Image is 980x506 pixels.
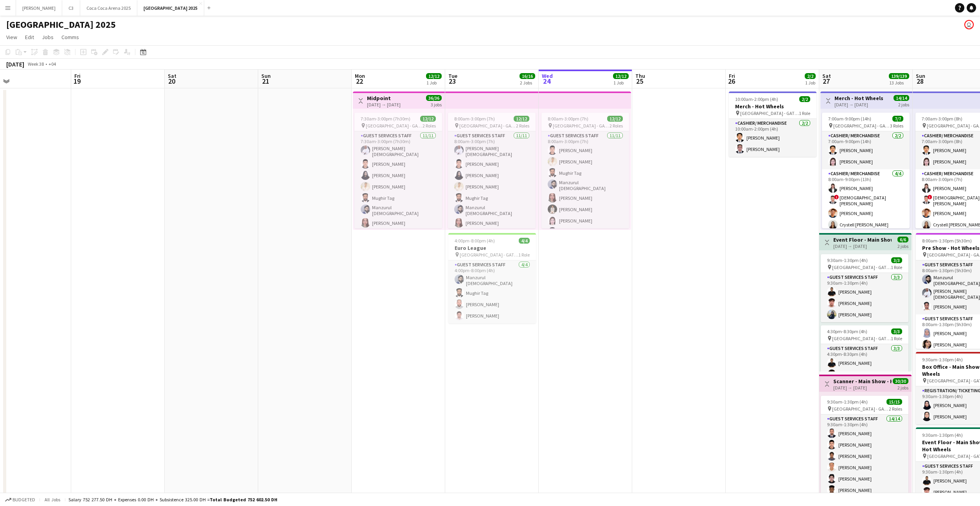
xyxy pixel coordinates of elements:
app-job-card: 8:00am-3:00pm (7h)12/12 [GEOGRAPHIC_DATA] - GATE 72 RolesGuest Services Staff11/118:00am-3:00pm (... [448,113,536,228]
a: Comms [58,32,82,42]
h3: Event Floor - Main Show - Hot Wheels [833,236,892,243]
app-job-card: 4:30pm-8:30pm (4h)3/3 [GEOGRAPHIC_DATA] - GATE 71 RoleGuest Services Staff3/34:30pm-8:30pm (4h)[P... [821,325,908,393]
span: 12/12 [420,116,436,122]
span: 3/3 [891,328,902,334]
span: 4:00pm-8:00pm (4h) [455,238,495,244]
span: [GEOGRAPHIC_DATA] - GATE 7 [832,336,891,341]
span: 4:30pm-8:30pm (4h) [827,328,867,334]
span: Fri [729,72,735,79]
span: 9:30am-1:30pm (4h) [922,357,963,362]
span: 2 Roles [610,123,623,129]
a: View [3,32,20,42]
h3: Euro League [448,244,536,251]
h3: Merch - Hot Wheels [834,95,883,102]
span: Sun [916,72,925,79]
span: [GEOGRAPHIC_DATA] - GATE 7 [459,123,516,129]
app-card-role: Cashier/ Merchandise4/48:00am-9:00pm (13h)[PERSON_NAME]![DEMOGRAPHIC_DATA][PERSON_NAME][PERSON_NA... [822,169,910,232]
span: 24 [541,77,553,86]
span: 2 Roles [889,406,902,412]
span: 9:30am-1:30pm (4h) [827,399,868,405]
span: 8:00am-1:30pm (5h30m) [922,238,972,244]
button: [GEOGRAPHIC_DATA] 2025 [137,0,204,16]
span: Budgeted [13,497,35,502]
div: 1 Job [613,80,628,86]
app-job-card: 4:00pm-8:00pm (4h)4/4Euro League [GEOGRAPHIC_DATA] - GATE 71 RoleGuest Services Staff4/44:00pm-8:... [448,233,536,323]
span: 23 [447,77,457,86]
h3: Merch - Hot Wheels [729,103,816,110]
span: [GEOGRAPHIC_DATA] - GATE 7 [832,406,889,412]
span: 2/2 [805,73,816,79]
span: Sun [261,72,271,79]
button: Coca Coca Arena 2025 [80,0,137,16]
span: 12/12 [607,116,623,122]
div: [DATE] → [DATE] [833,385,892,391]
span: [GEOGRAPHIC_DATA] - GATE 7 [740,110,799,116]
span: Wed [542,72,553,79]
span: Jobs [42,34,54,41]
span: 1 Role [518,252,530,258]
span: Edit [25,34,34,41]
span: Sat [822,72,831,79]
div: 3 jobs [431,101,442,108]
span: 25 [634,77,645,86]
app-job-card: 7:00am-9:00pm (14h)7/7 [GEOGRAPHIC_DATA] - GATE 73 RolesCashier/ Merchandise2/27:00am-9:00pm (14h... [822,113,910,228]
span: 9:30am-1:30pm (4h) [922,432,963,438]
span: [GEOGRAPHIC_DATA] - GATE 7 [366,123,423,129]
span: Sat [168,72,176,79]
div: 2 Jobs [520,80,535,86]
span: [GEOGRAPHIC_DATA] - GATE 7 [553,123,610,129]
span: 1 Role [799,110,810,116]
span: 15/15 [886,399,902,405]
span: 8:00am-3:00pm (7h) [548,116,588,122]
span: 4/4 [519,238,530,244]
span: Tue [448,72,457,79]
span: Total Budgeted 752 602.50 DH [210,497,277,502]
div: +04 [49,61,56,67]
span: 22 [354,77,365,86]
app-card-role: Guest Services Staff11/117:30am-3:00pm (7h30m)[PERSON_NAME][DEMOGRAPHIC_DATA][PERSON_NAME][PERSON... [354,131,442,276]
div: [DATE] → [DATE] [367,102,401,108]
button: Budgeted [4,495,36,504]
span: 7:00am-9:00pm (14h) [828,116,871,122]
span: 1 Role [891,336,902,341]
app-card-role: Cashier/ Merchandise2/27:00am-9:00pm (14h)[PERSON_NAME][PERSON_NAME] [822,131,910,169]
div: [DATE] → [DATE] [833,243,892,249]
span: Fri [74,72,81,79]
span: Thu [635,72,645,79]
app-job-card: 8:00am-3:00pm (7h)12/12 [GEOGRAPHIC_DATA] - GATE 72 RolesGuest Services Staff11/118:00am-3:00pm (... [541,113,629,228]
app-job-card: 7:30am-3:00pm (7h30m)12/12 [GEOGRAPHIC_DATA] - GATE 72 RolesGuest Services Staff11/117:30am-3:00p... [354,113,442,228]
div: Salary 752 277.50 DH + Expenses 0.00 DH + Subsistence 325.00 DH = [68,497,277,502]
div: 9:30am-1:30pm (4h)3/3 [GEOGRAPHIC_DATA] - GATE 71 RoleGuest Services Staff3/39:30am-1:30pm (4h)[P... [821,254,908,322]
span: 12/12 [613,73,629,79]
app-user-avatar: Marisol Pestano [964,20,974,29]
button: C3 [62,0,80,16]
span: 139/139 [889,73,909,79]
span: 36/36 [426,95,442,101]
app-job-card: 10:00am-2:00pm (4h)2/2Merch - Hot Wheels [GEOGRAPHIC_DATA] - GATE 71 RoleCashier/ Merchandise2/21... [729,92,816,157]
span: 12/12 [514,116,529,122]
div: 1 Job [426,80,441,86]
app-card-role: Guest Services Staff11/118:00am-3:00pm (7h)[PERSON_NAME][DEMOGRAPHIC_DATA][PERSON_NAME][PERSON_NA... [448,131,536,276]
span: 6/6 [897,237,908,242]
span: 7:00am-3:00pm (8h) [922,116,962,122]
h3: Scanner - Main Show - Hot Wheels [833,378,892,385]
h1: [GEOGRAPHIC_DATA] 2025 [6,19,116,31]
span: 30/30 [893,378,908,384]
span: 8:00am-3:00pm (7h) [454,116,495,122]
div: 2 jobs [897,384,908,391]
span: 3/3 [891,257,902,263]
span: 9:30am-1:30pm (4h) [827,257,868,263]
span: View [6,34,17,41]
app-card-role: Guest Services Staff4/44:00pm-8:00pm (4h)Manzurul [DEMOGRAPHIC_DATA]Mughir Tag[PERSON_NAME][PERSO... [448,260,536,323]
span: ! [834,195,839,199]
span: 28 [915,77,925,86]
span: All jobs [43,497,62,502]
span: [GEOGRAPHIC_DATA] - GATE 7 [460,252,518,258]
app-card-role: Guest Services Staff3/39:30am-1:30pm (4h)[PERSON_NAME][PERSON_NAME][PERSON_NAME] [821,273,908,322]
